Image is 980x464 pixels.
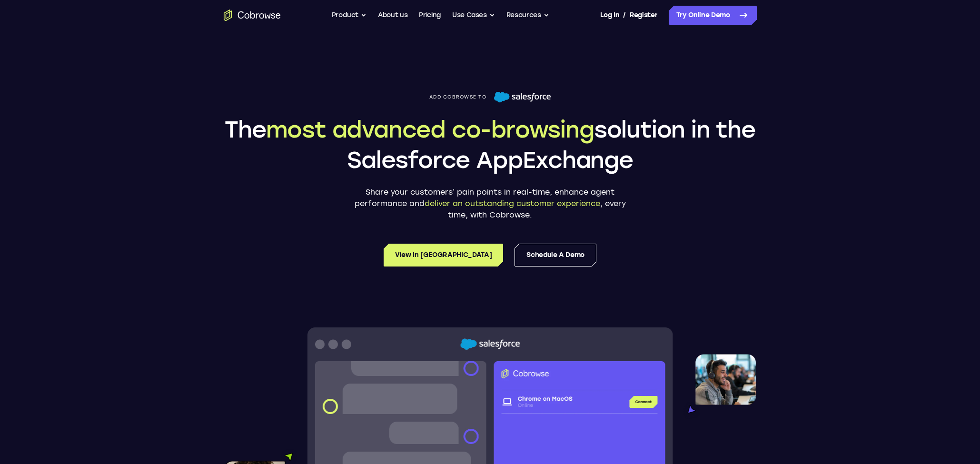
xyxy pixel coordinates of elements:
button: Resources [506,6,549,25]
p: Share your customers’ pain points in real-time, enhance agent performance and , every time, with ... [347,187,633,221]
span: deliver an outstanding customer experience [425,199,600,208]
a: About us [378,6,407,25]
a: Try Online Demo [669,6,757,25]
img: Salesforce logo [494,91,551,103]
a: Register [630,6,657,25]
button: Product [332,6,367,25]
span: Add Cobrowse to [429,94,486,100]
a: View in [GEOGRAPHIC_DATA] [384,244,503,267]
a: Log In [600,6,619,25]
h1: The solution in the Salesforce AppExchange [224,114,757,175]
a: Go to the home page [224,10,281,21]
a: Pricing [419,6,441,25]
a: Schedule a Demo [515,244,596,267]
span: most advanced co-browsing [266,116,594,143]
span: / [623,10,626,21]
button: Use Cases [452,6,495,25]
